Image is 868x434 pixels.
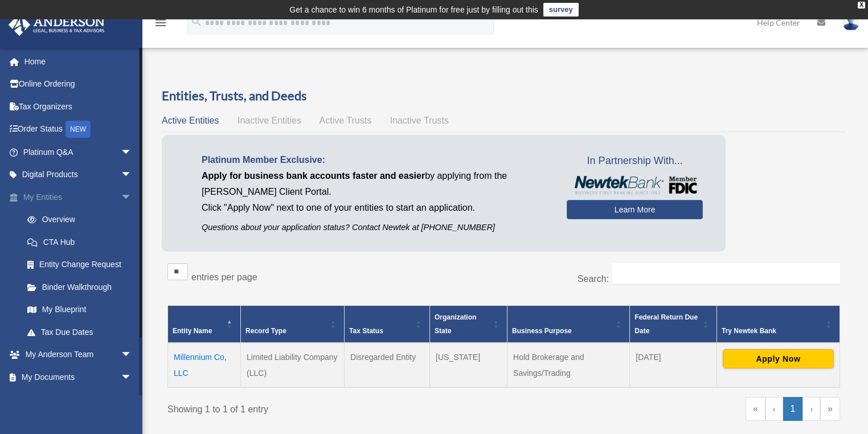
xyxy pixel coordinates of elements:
[512,327,572,335] span: Business Purpose
[543,3,579,17] a: survey
[8,141,149,163] a: Platinum Q&Aarrow_drop_down
[722,324,822,338] div: Try Newtek Bank
[345,343,430,387] td: Disregarded Entity
[8,163,149,186] a: Digital Productsarrow_drop_down
[567,200,703,219] a: Learn More
[345,305,430,343] th: Tax Status: Activate to sort
[16,253,149,276] a: Entity Change Request
[8,118,149,141] a: Order StatusNEW
[16,298,149,321] a: My Blueprint
[202,152,550,168] p: Platinum Member Exclusive:
[716,305,840,343] th: Try Newtek Bank : Activate to sort
[430,343,507,387] td: [US_STATE]
[16,276,149,298] a: Binder Walkthrough
[241,305,345,343] th: Record Type: Activate to sort
[65,121,91,138] div: NEW
[162,116,219,125] span: Active Entities
[245,327,286,335] span: Record Type
[8,186,149,208] a: My Entitiesarrow_drop_down
[202,168,550,200] p: by applying from the [PERSON_NAME] Client Portal.
[572,176,697,194] img: NewtekBankLogoSM.png
[746,397,765,421] a: First
[202,200,550,216] p: Click "Apply Now" next to one of your entities to start an application.
[168,343,241,387] td: Millennium Co, LLC
[121,366,144,389] span: arrow_drop_down
[154,16,167,30] i: menu
[858,2,865,9] div: close
[121,186,144,209] span: arrow_drop_down
[349,327,383,335] span: Tax Status
[238,116,301,125] span: Inactive Entities
[16,321,149,343] a: Tax Due Dates
[202,171,425,181] span: Apply for business bank accounts faster and easier
[507,343,630,387] td: Hold Brokerage and Savings/Trading
[121,163,144,187] span: arrow_drop_down
[567,152,703,170] span: In Partnership With...
[121,343,144,367] span: arrow_drop_down
[168,305,241,343] th: Entity Name: Activate to invert sorting
[435,313,476,335] span: Organization State
[8,95,149,118] a: Tax Organizers
[8,343,149,366] a: My Anderson Teamarrow_drop_down
[842,14,859,31] img: User Pic
[320,116,372,125] span: Active Trusts
[173,327,212,335] span: Entity Name
[121,141,144,164] span: arrow_drop_down
[191,272,257,282] label: entries per page
[8,50,149,73] a: Home
[162,87,846,105] h3: Entities, Trusts, and Deeds
[723,349,834,369] button: Apply Now
[190,15,203,28] i: search
[167,397,496,417] div: Showing 1 to 1 of 1 entry
[634,313,698,335] span: Federal Return Due Date
[16,208,144,231] a: Overview
[202,220,550,235] p: Questions about your application status? Contact Newtek at [PHONE_NUMBER]
[289,3,538,17] div: Get a chance to win 6 months of Platinum for free just by filling out this
[390,116,449,125] span: Inactive Trusts
[121,388,144,412] span: arrow_drop_down
[630,343,717,387] td: [DATE]
[630,305,717,343] th: Federal Return Due Date: Activate to sort
[154,20,167,30] a: menu
[578,274,609,284] label: Search:
[507,305,630,343] th: Business Purpose: Activate to sort
[241,343,345,387] td: Limited Liability Company (LLC)
[8,73,149,96] a: Online Ordering
[430,305,507,343] th: Organization State: Activate to sort
[8,366,149,388] a: My Documentsarrow_drop_down
[8,388,149,411] a: Online Learningarrow_drop_down
[16,231,149,253] a: CTA Hub
[5,14,108,36] img: Anderson Advisors Platinum Portal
